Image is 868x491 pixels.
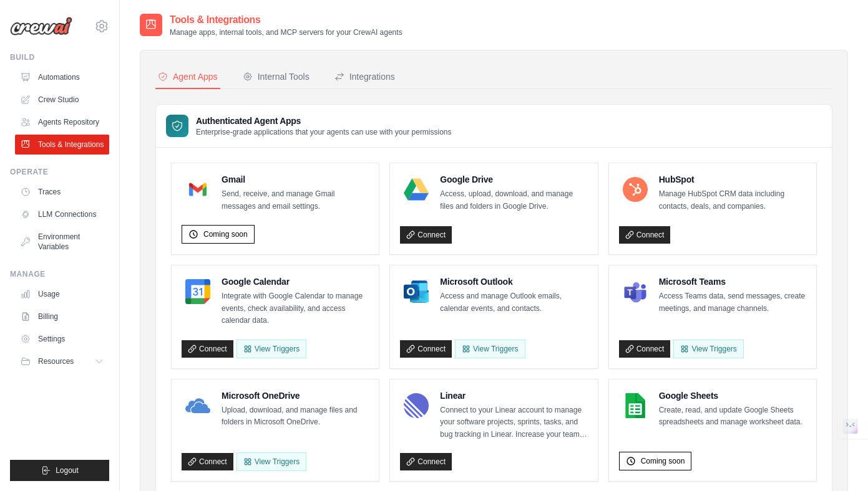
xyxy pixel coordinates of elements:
p: Access Teams data, send messages, create meetings, and manage channels. [659,290,806,315]
span: Resources [38,356,74,366]
a: Connect [619,226,671,244]
span: Logout [56,465,79,475]
p: Manage apps, internal tools, and MCP servers for your CrewAI agents [170,27,402,37]
p: Upload, download, and manage files and folders in Microsoft OneDrive. [222,404,369,429]
a: Connect [400,340,452,358]
img: Google Drive Logo [404,177,429,202]
p: Integrate with Google Calendar to manage events, check availability, and access calendar data. [222,290,369,327]
h3: Authenticated Agent Apps [196,115,452,127]
h4: Google Calendar [222,275,369,288]
a: Connect [619,340,671,358]
a: Agents Repository [15,112,109,132]
h4: Microsoft Outlook [440,275,587,288]
p: Manage HubSpot CRM data including contacts, deals, and companies. [659,188,806,212]
p: Send, receive, and manage Gmail messages and email settings. [222,188,369,212]
img: Logo [10,17,72,36]
p: Access, upload, download, and manage files and folders in Google Drive. [440,188,587,212]
: View Triggers [673,340,743,358]
img: Microsoft Outlook Logo [404,279,429,304]
h4: HubSpot [659,173,806,186]
span: Coming soon [641,456,685,466]
button: Resources [15,351,109,371]
h4: Gmail [222,173,369,186]
h4: Microsoft OneDrive [222,389,369,402]
button: Agent Apps [155,65,220,89]
img: Google Sheets Logo [623,393,648,418]
img: Microsoft OneDrive Logo [185,393,210,418]
p: Connect to your Linear account to manage your software projects, sprints, tasks, and bug tracking... [440,404,587,441]
button: Integrations [332,65,397,89]
button: Logout [10,460,109,481]
a: Connect [182,340,233,358]
p: Enterprise-grade applications that your agents can use with your permissions [196,127,452,137]
button: View Triggers [237,340,306,358]
h4: Google Drive [440,173,587,186]
a: Connect [400,453,452,470]
p: Access and manage Outlook emails, calendar events, and contacts. [440,290,587,315]
a: Traces [15,182,109,202]
div: Integrations [334,70,395,83]
h4: Linear [440,389,587,402]
a: Automations [15,67,109,87]
a: Connect [182,453,233,470]
span: Coming soon [203,229,248,239]
img: Google Calendar Logo [185,279,210,304]
img: Microsoft Teams Logo [623,279,648,304]
div: Internal Tools [243,70,310,83]
p: Create, read, and update Google Sheets spreadsheets and manage worksheet data. [659,404,806,429]
a: Tools & Integrations [15,135,109,155]
: View Triggers [455,340,525,358]
div: Manage [10,269,109,279]
div: Operate [10,167,109,177]
div: Build [10,52,109,62]
: View Triggers [237,452,306,471]
button: Internal Tools [240,65,312,89]
h4: Google Sheets [659,389,806,402]
a: Usage [15,284,109,304]
div: Agent Apps [158,70,218,83]
img: Linear Logo [404,393,429,418]
img: Gmail Logo [185,177,210,202]
a: LLM Connections [15,204,109,224]
a: Crew Studio [15,90,109,110]
a: Environment Variables [15,227,109,257]
h2: Tools & Integrations [170,12,402,27]
h4: Microsoft Teams [659,275,806,288]
a: Connect [400,226,452,244]
a: Billing [15,307,109,327]
img: HubSpot Logo [623,177,648,202]
a: Settings [15,329,109,349]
